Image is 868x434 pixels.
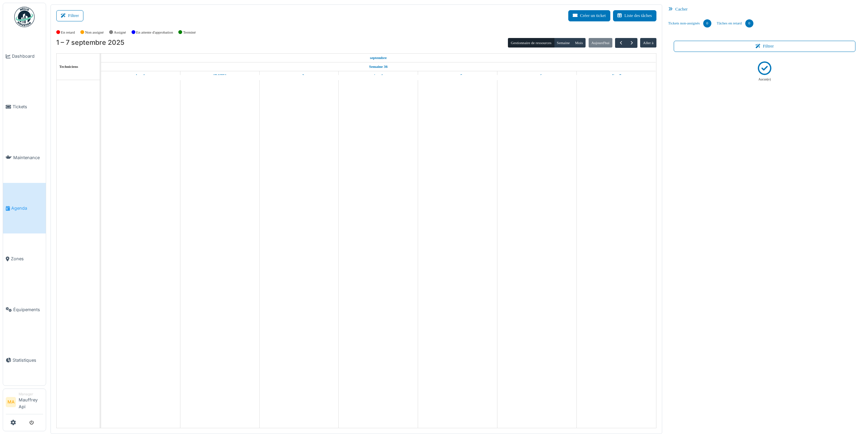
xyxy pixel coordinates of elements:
a: 1 septembre 2025 [134,71,147,80]
a: MA ManagerMauffrey Api [6,392,43,414]
button: Créer un ticket [568,10,610,21]
a: Zones [3,233,46,284]
button: Liste des tâches [613,10,656,21]
a: 5 septembre 2025 [451,71,464,80]
a: 7 septembre 2025 [609,71,623,80]
label: En attente d'approbation [136,30,173,35]
span: Zones [11,256,43,262]
span: Dashboard [12,53,43,59]
p: Aucun(e) [758,77,771,82]
a: Tickets [3,81,46,132]
button: Semaine [554,38,573,48]
a: 3 septembre 2025 [292,71,305,80]
span: Statistiques [13,357,43,363]
img: Badge_color-CXgf-gQk.svg [14,7,35,27]
button: Mois [572,38,586,48]
button: Aller à [640,38,656,48]
a: Semaine 36 [368,62,389,71]
label: En retard [61,30,75,35]
button: Suivant [626,38,637,48]
span: Agenda [11,205,43,211]
button: Aujourd'hui [589,38,612,48]
a: Statistiques [3,335,46,385]
a: Tickets non-assignés [666,14,714,33]
button: Filtrer [674,41,856,52]
a: 1 septembre 2025 [368,54,389,62]
span: Tickets [13,103,43,110]
button: Précédent [615,38,626,48]
a: Maintenance [3,132,46,183]
li: MA [6,397,16,407]
a: 6 septembre 2025 [530,71,544,80]
span: Maintenance [13,154,43,161]
label: Terminé [183,30,196,35]
a: Dashboard [3,31,46,81]
div: Manager [19,392,43,397]
a: 4 septembre 2025 [372,71,384,80]
a: Tâches en retard [714,14,756,33]
button: Gestionnaire de ressources [508,38,554,48]
li: Mauffrey Api [19,392,43,413]
div: 0 [703,19,711,27]
label: Assigné [114,30,126,35]
div: 0 [745,19,753,27]
a: Agenda [3,183,46,233]
a: Équipements [3,284,46,335]
a: 2 septembre 2025 [212,71,228,80]
label: Non assigné [85,30,104,35]
span: Équipements [13,306,43,313]
button: Filtrer [56,10,83,21]
div: Cacher [666,4,864,14]
span: Techniciens [59,64,78,69]
h2: 1 – 7 septembre 2025 [56,39,124,47]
